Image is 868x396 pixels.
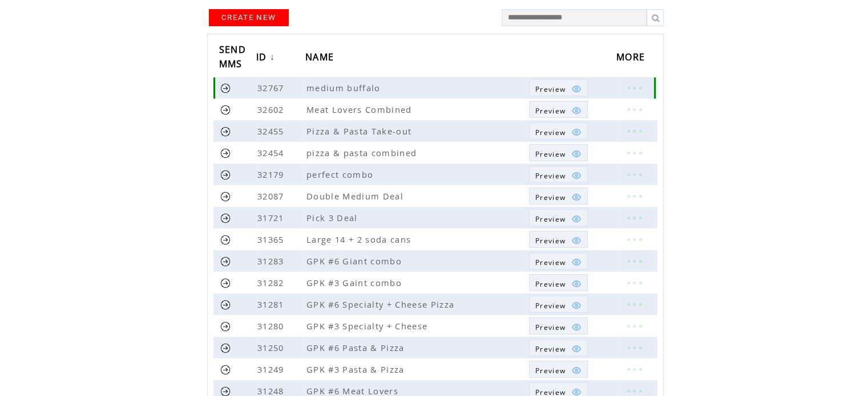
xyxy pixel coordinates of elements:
[529,101,588,118] a: Preview
[571,300,582,311] img: eye.png
[535,193,566,202] span: Show MMS preview
[571,279,582,289] img: eye.png
[257,277,287,288] span: 31282
[535,322,566,332] span: Show MMS preview
[306,255,405,267] span: GPK #6 Giant combo
[257,147,287,158] span: 32454
[306,104,415,115] span: Meat Lovers Combined
[219,40,246,76] span: SEND MMS
[257,364,287,375] span: 31249
[257,320,287,332] span: 31280
[529,339,588,356] a: Preview
[571,149,582,159] img: eye.png
[571,127,582,137] img: eye.png
[306,169,376,180] span: perfect combo
[306,277,405,288] span: GPK #3 Gaint combo
[529,144,588,161] a: Preview
[529,166,588,183] a: Preview
[571,235,582,246] img: eye.png
[306,342,407,353] span: GPK #6 Pasta & Pizza
[257,299,287,310] span: 31281
[535,149,566,159] span: Show MMS preview
[209,9,289,26] a: CREATE NEW
[529,79,588,96] a: Preview
[257,104,287,115] span: 32602
[529,209,588,226] a: Preview
[529,296,588,313] a: Preview
[529,231,588,248] a: Preview
[535,279,566,289] span: Show MMS preview
[256,48,270,69] span: ID
[535,214,566,224] span: Show MMS preview
[257,342,287,353] span: 31250
[571,170,582,181] img: eye.png
[571,84,582,94] img: eye.png
[535,258,566,267] span: Show MMS preview
[256,47,278,68] a: ID↓
[571,344,582,354] img: eye.png
[257,125,287,137] span: 32455
[535,236,566,246] span: Show MMS preview
[305,47,340,68] a: NAME
[305,48,337,69] span: NAME
[306,147,419,158] span: pizza & pasta combined
[571,322,582,332] img: eye.png
[529,123,588,140] a: Preview
[571,105,582,116] img: eye.png
[306,190,406,202] span: Double Medium Deal
[535,344,566,354] span: Show MMS preview
[535,106,566,116] span: Show MMS preview
[529,361,588,378] a: Preview
[529,317,588,334] a: Preview
[529,274,588,291] a: Preview
[535,84,566,94] span: Show MMS preview
[535,171,566,181] span: Show MMS preview
[257,190,287,202] span: 32087
[257,234,287,245] span: 31365
[571,365,582,375] img: eye.png
[535,128,566,137] span: Show MMS preview
[529,252,588,270] a: Preview
[306,212,361,223] span: Pick 3 Deal
[306,320,430,332] span: GPK #3 Specialty + Cheese
[257,255,287,267] span: 31283
[306,364,407,375] span: GPK #3 Pasta & Pizza
[306,125,414,137] span: Pizza & Pasta Take-out
[529,187,588,205] a: Preview
[535,366,566,375] span: Show MMS preview
[571,257,582,267] img: eye.png
[535,301,566,311] span: Show MMS preview
[257,82,287,93] span: 32767
[306,234,414,245] span: Large 14 + 2 soda cans
[571,192,582,202] img: eye.png
[257,212,287,223] span: 31721
[306,299,457,310] span: GPK #6 Specialty + Cheese Pizza
[571,214,582,224] img: eye.png
[616,48,648,69] span: MORE
[306,82,383,93] span: medium buffalo
[257,169,287,180] span: 32179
